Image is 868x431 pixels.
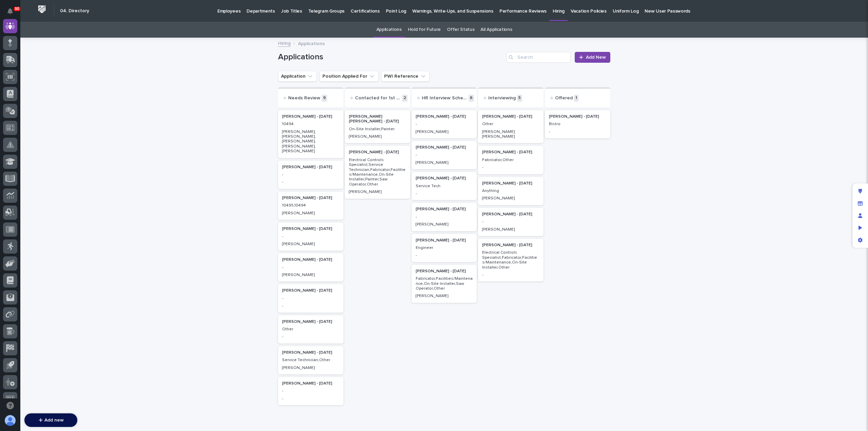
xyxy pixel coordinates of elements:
p: [PERSON_NAME] - [DATE] [282,227,339,231]
button: Application [278,71,317,82]
a: [PERSON_NAME] [PERSON_NAME] - [DATE]On-Site Installer,Painter[PERSON_NAME] [345,110,410,143]
a: [PERSON_NAME] - [DATE]10494[PERSON_NAME], [PERSON_NAME], [PERSON_NAME], [PERSON_NAME], [PERSON_NAME] [278,110,343,158]
p: [PERSON_NAME] [416,160,473,165]
p: [PERSON_NAME] - [DATE] [349,150,406,155]
p: - [282,389,339,393]
p: On-Site Installer,Painter [349,127,406,132]
p: [PERSON_NAME] - [DATE] [482,212,539,217]
a: [PERSON_NAME] - [DATE]Engineer- [412,234,477,262]
span: Add New [586,55,606,60]
p: [PERSON_NAME] - [DATE] [282,114,339,119]
button: Start new chat [115,107,123,115]
a: 🔗Onboarding Call [40,83,89,95]
a: [PERSON_NAME] - [DATE]-- [278,161,343,189]
img: Workspace Logo [36,3,48,16]
div: [PERSON_NAME] - [DATE]-[PERSON_NAME] [278,222,343,251]
p: - [416,122,473,126]
p: [PERSON_NAME] - [DATE] [482,150,539,155]
a: [PERSON_NAME] - [DATE]Fabricator,Other- [478,146,544,174]
p: [PERSON_NAME] - [DATE] [416,114,473,119]
p: - [416,191,473,196]
p: [PERSON_NAME] - [DATE] [282,381,339,386]
img: Stacker [7,6,20,20]
a: [PERSON_NAME] - [DATE]Other- [278,315,343,344]
p: [PERSON_NAME] - [DATE] [282,257,339,262]
a: [PERSON_NAME] - [DATE]-[PERSON_NAME] [412,141,477,169]
a: Hiring [278,39,291,47]
p: - [282,172,339,177]
div: [PERSON_NAME] - [DATE]Fabricator,Facilities/Maintenance,On-Site Installer,Saw Operator,Other[PERS... [412,265,477,303]
a: Add New [575,52,610,63]
p: - [282,265,339,270]
p: Fabricator,Other [482,158,539,162]
p: [PERSON_NAME] - [DATE] [482,181,539,186]
p: - [416,153,473,157]
button: PWI Reference [381,71,430,82]
h1: Applications [278,52,504,62]
button: users-avatar [3,413,17,428]
div: [PERSON_NAME] - [DATE]-[PERSON_NAME] [412,203,477,231]
p: Needs Review [288,95,320,101]
p: - [282,296,339,301]
p: [PERSON_NAME] [282,242,339,247]
p: - [482,165,539,170]
button: Open support chat [3,398,17,413]
p: - [282,303,339,308]
p: [PERSON_NAME] - [DATE] [282,319,339,324]
a: 📖Help Docs [4,83,40,95]
a: [PERSON_NAME] - [DATE]-[PERSON_NAME] [412,110,477,138]
p: 1 [574,95,578,102]
p: [PERSON_NAME] - [DATE] [416,145,473,150]
p: [PERSON_NAME] [349,190,406,194]
div: [PERSON_NAME] - [DATE]Service Tech- [412,172,477,200]
a: [PERSON_NAME] - [DATE]Service Technician,Other[PERSON_NAME] [278,346,343,374]
input: Search [506,52,571,63]
span: Help Docs [14,85,37,92]
a: [PERSON_NAME] - [DATE]-- [278,284,343,312]
p: - [549,130,606,134]
a: Hold for Future [408,22,441,38]
p: [PERSON_NAME] [482,227,539,232]
div: [PERSON_NAME] - [DATE]Bistro- [545,110,610,138]
p: - [482,219,539,224]
a: Powered byPylon [48,125,82,131]
button: Add new [24,413,77,427]
p: Interviewing [488,95,516,101]
p: [PERSON_NAME] [349,134,406,139]
div: App settings [854,234,866,246]
p: [PERSON_NAME] - [DATE] [282,165,339,170]
p: - [282,396,339,401]
p: [PERSON_NAME] [282,366,339,370]
p: 80 [15,6,19,11]
p: [PERSON_NAME] - [DATE] [482,243,539,248]
p: Offered [555,95,573,101]
p: Bistro [549,122,606,126]
p: 10494 [282,122,339,126]
a: [PERSON_NAME] - [DATE]Other[PERSON_NAME] [PERSON_NAME] [478,110,544,143]
p: [PERSON_NAME] [PERSON_NAME] - [DATE] [349,114,406,124]
p: Fabricator,Facilities/Maintenance,On-Site Installer,Saw Operator,Other [416,276,473,291]
p: Electrical Controls Specialist,Service Technician,Fabricator,Facilities/Maintenance,On-Site Insta... [349,158,406,187]
p: [PERSON_NAME] - [DATE] [416,176,473,181]
a: [PERSON_NAME] - [DATE]Electrical Controls Specialist,Fabricator,Facilities/Maintenance,On-Site In... [478,239,544,281]
p: [PERSON_NAME] [482,196,539,201]
p: [PERSON_NAME] - [DATE] [416,238,473,243]
p: - [416,253,473,258]
a: [PERSON_NAME] - [DATE]-[PERSON_NAME] [278,253,343,281]
a: [PERSON_NAME] - [DATE]10495,10494[PERSON_NAME] [278,192,343,220]
div: Start new chat [23,105,111,112]
a: [PERSON_NAME] - [DATE]Anything[PERSON_NAME] [478,177,544,205]
p: Contacted for 1st Interview [355,95,401,101]
a: [PERSON_NAME] - [DATE]-- [278,377,343,405]
div: Notifications80 [8,8,17,19]
p: [PERSON_NAME] [416,294,473,298]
